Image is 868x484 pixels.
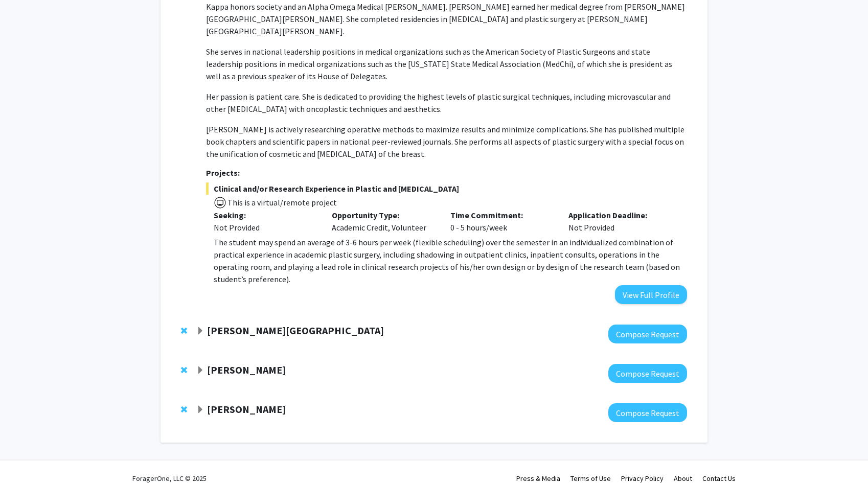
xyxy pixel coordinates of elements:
[702,474,736,483] a: Contact Us
[206,123,687,160] p: [PERSON_NAME] is actively researching operative methods to maximize results and minimize complica...
[324,209,443,234] div: Academic Credit, Volunteer
[181,366,187,374] span: Remove Jennifer Elisseeff from bookmarks
[568,209,672,221] p: Application Deadline:
[207,324,384,337] strong: [PERSON_NAME][GEOGRAPHIC_DATA]
[450,209,554,221] p: Time Commitment:
[214,237,680,284] span: The student may spend an average of 3-6 hours per week (flexible scheduling) over the semester in...
[561,209,679,234] div: Not Provided
[674,474,692,483] a: About
[214,209,317,221] p: Seeking:
[608,403,687,422] button: Compose Request to Yannis Paulus
[608,325,687,343] button: Compose Request to J. D. Tovar
[206,182,687,195] span: Clinical and/or Research Experience in Plastic and [MEDICAL_DATA]
[226,197,337,208] span: This is a virtual/remote project
[181,327,187,335] span: Remove J. D. Tovar from bookmarks
[207,363,286,376] strong: [PERSON_NAME]
[516,474,560,483] a: Press & Media
[608,364,687,383] button: Compose Request to Jennifer Elisseeff
[196,366,204,375] span: Expand Jennifer Elisseeff Bookmark
[196,406,204,414] span: Expand Yannis Paulus Bookmark
[181,405,187,413] span: Remove Yannis Paulus from bookmarks
[570,474,611,483] a: Terms of Use
[621,474,664,483] a: Privacy Policy
[443,209,561,234] div: 0 - 5 hours/week
[206,168,240,178] strong: Projects:
[8,438,43,476] iframe: Chat
[206,45,687,82] p: She serves in national leadership positions in medical organizations such as the American Society...
[214,221,317,234] div: Not Provided
[332,209,435,221] p: Opportunity Type:
[206,90,687,115] p: Her passion is patient care. She is dedicated to providing the highest levels of plastic surgical...
[615,285,687,304] button: View Full Profile
[207,403,286,416] strong: [PERSON_NAME]
[196,327,204,335] span: Expand J. D. Tovar Bookmark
